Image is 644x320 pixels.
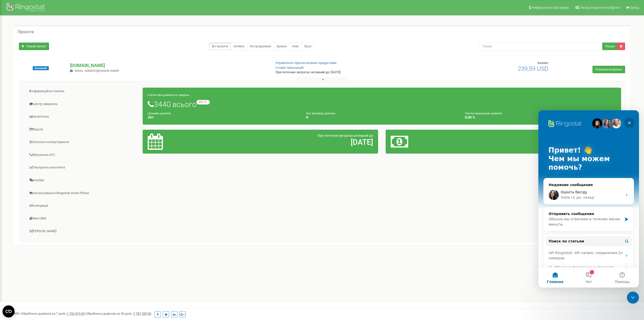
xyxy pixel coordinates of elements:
[580,6,620,10] span: Налаштування профілю
[23,85,143,97] a: Інформаційна панель
[247,43,274,50] a: Не продовжені
[148,93,189,97] small: Статистика дзвінків за тиждень
[23,98,143,110] a: Центр звернень
[23,136,143,148] a: Загальні налаштування
[274,43,290,50] a: Архівні
[627,292,639,304] iframe: Intercom live chat
[225,138,373,146] h2: [DATE]
[538,110,639,288] iframe: Intercom live chat
[465,112,502,115] small: Частка пропущених дзвінків
[23,161,143,174] a: Наскрізна аналітика
[196,100,210,104] small: -411
[18,30,34,34] h5: Проєкти
[23,187,143,199] a: Налаштування Ringostat Smart Phone
[23,123,143,136] a: Кошти
[602,43,617,50] button: Пошук
[148,116,299,119] h4: 261
[592,66,625,73] a: Поповнити баланс
[301,43,314,50] a: Тріал
[479,43,602,50] input: Пошук
[275,66,304,69] a: Історія транзакцій
[70,62,267,69] p: [DOMAIN_NAME]
[275,70,421,75] p: При поточних витратах активний до: [DATE]
[317,134,373,137] span: При поточних витратах активний до
[23,174,143,187] a: Колбек
[23,200,143,212] a: Інтеграція
[538,61,548,65] span: Баланс
[231,43,247,50] a: Активні
[289,43,301,50] a: Нові
[275,61,337,65] a: Управління підключеними продуктами
[3,305,15,317] button: Open CMP widget
[465,116,616,119] h4: 0,00 %
[148,112,171,115] small: Цільових дзвінків
[23,212,143,225] a: Mini CRM
[19,43,49,50] a: Новий проєкт
[33,66,49,70] span: Активний
[630,6,639,10] span: Вихід
[306,116,457,119] h4: 0
[306,112,335,115] small: Без відповіді дзвінків
[468,138,616,146] h2: 239,59 $
[23,225,143,237] a: [PERSON_NAME]
[518,65,548,72] span: 239,59 USD
[532,6,569,10] span: Реферальна програма
[75,69,119,73] span: [EMAIL_ADDRESS][DOMAIN_NAME]
[148,100,616,109] h1: 3440 всього
[23,111,143,123] a: Аналiтика
[209,43,231,50] a: Всі проєкти
[23,149,143,161] a: Віртуальна АТС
